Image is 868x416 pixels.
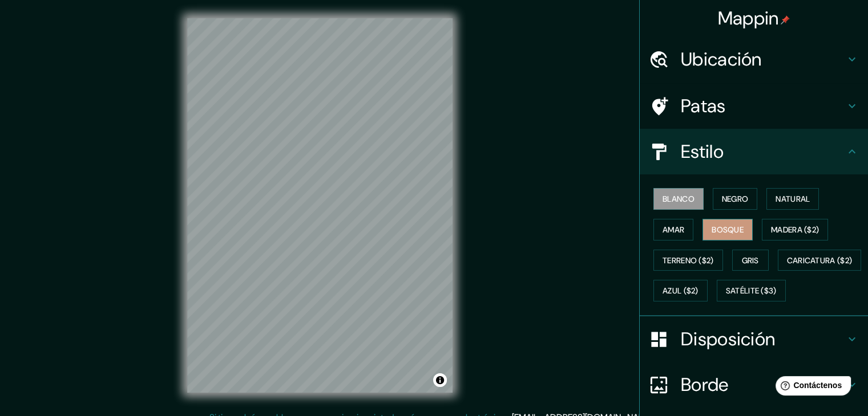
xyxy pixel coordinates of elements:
button: Amar [653,219,693,240]
button: Activar o desactivar atribución [433,373,447,387]
font: Madera ($2) [771,225,819,235]
button: Satélite ($3) [717,280,786,301]
font: Amar [663,225,684,235]
div: Borde [640,362,868,407]
font: Mappin [718,6,779,30]
font: Terreno ($2) [663,255,714,266]
font: Satélite ($3) [726,286,777,296]
font: Disposición [681,327,775,351]
font: Bosque [712,225,744,235]
font: Caricatura ($2) [787,255,853,266]
button: Bosque [703,219,753,240]
font: Natural [776,194,810,204]
div: Patas [640,83,868,129]
button: Terreno ($2) [653,250,723,271]
button: Natural [766,188,819,210]
div: Ubicación [640,36,868,82]
button: Caricatura ($2) [778,250,862,271]
font: Estilo [681,140,724,164]
font: Azul ($2) [663,286,699,296]
font: Gris [742,255,759,266]
canvas: Mapa [187,18,453,393]
button: Madera ($2) [762,219,828,240]
iframe: Lanzador de widgets de ayuda [766,372,855,403]
button: Blanco [653,188,704,210]
div: Disposición [640,316,868,362]
img: pin-icon.png [781,15,790,25]
font: Borde [681,373,729,397]
button: Azul ($2) [653,280,708,301]
font: Ubicación [681,47,762,71]
button: Negro [713,188,758,210]
div: Estilo [640,129,868,174]
font: Negro [722,194,749,204]
button: Gris [732,250,769,271]
font: Patas [681,94,726,118]
font: Blanco [663,194,695,204]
